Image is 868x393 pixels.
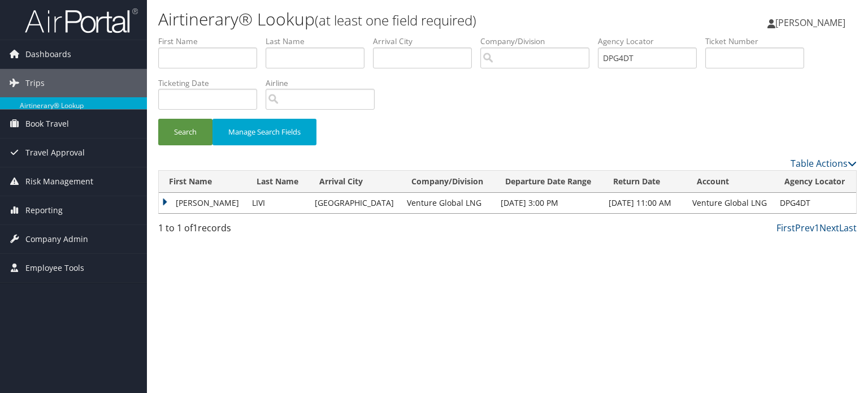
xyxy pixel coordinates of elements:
[705,36,813,47] label: Ticket Number
[401,193,495,213] td: Venture Global LNG
[193,222,198,234] span: 1
[246,193,310,213] td: LIVI
[212,119,316,145] button: Manage Search Fields
[814,222,819,234] a: 1
[158,221,320,240] div: 1 to 1 of records
[598,36,705,47] label: Agency Locator
[25,7,138,34] img: airportal-logo.png
[246,171,310,193] th: Last Name: activate to sort column ascending
[25,225,88,253] span: Company Admin
[159,193,246,213] td: [PERSON_NAME]
[480,36,598,47] label: Company/Division
[25,110,69,138] span: Book Travel
[158,77,266,89] label: Ticketing Date
[266,77,383,89] label: Airline
[774,193,856,213] td: DPG4DT
[309,171,401,193] th: Arrival City: activate to sort column ascending
[774,171,856,193] th: Agency Locator: activate to sort column ascending
[495,171,603,193] th: Departure Date Range: activate to sort column ascending
[158,36,266,47] label: First Name
[25,196,63,224] span: Reporting
[158,7,624,31] h1: Airtinerary® Lookup
[25,254,84,282] span: Employee Tools
[495,193,603,213] td: [DATE] 3:00 PM
[266,36,373,47] label: Last Name
[25,40,71,68] span: Dashboards
[776,222,795,234] a: First
[819,222,839,234] a: Next
[795,222,814,234] a: Prev
[25,69,45,97] span: Trips
[687,171,774,193] th: Account: activate to sort column ascending
[158,119,212,145] button: Search
[315,11,476,29] small: (at least one field required)
[603,171,687,193] th: Return Date: activate to sort column ascending
[401,171,495,193] th: Company/Division
[309,193,401,213] td: [GEOGRAPHIC_DATA]
[25,167,93,196] span: Risk Management
[603,193,687,213] td: [DATE] 11:00 AM
[373,36,480,47] label: Arrival City
[775,16,845,29] span: [PERSON_NAME]
[687,193,774,213] td: Venture Global LNG
[25,139,85,167] span: Travel Approval
[767,6,857,40] a: [PERSON_NAME]
[159,171,246,193] th: First Name: activate to sort column ascending
[791,157,857,170] a: Table Actions
[839,222,857,234] a: Last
